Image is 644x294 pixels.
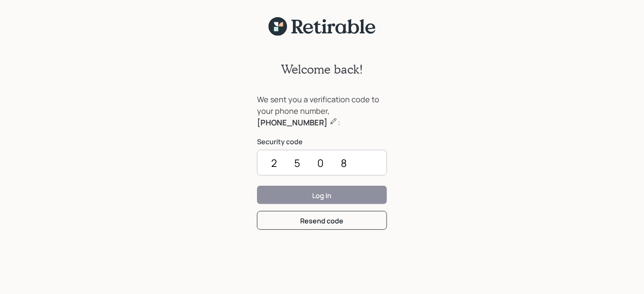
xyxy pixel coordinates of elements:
[257,150,387,175] input: ••••
[257,117,328,128] b: [PHONE_NUMBER]
[313,191,332,200] div: Log In
[257,211,387,229] button: Resend code
[281,62,363,77] h2: Welcome back!
[257,137,387,146] label: Security code
[257,94,387,128] div: We sent you a verification code to your phone number, :
[301,216,344,226] div: Resend code
[257,186,387,204] button: Log In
